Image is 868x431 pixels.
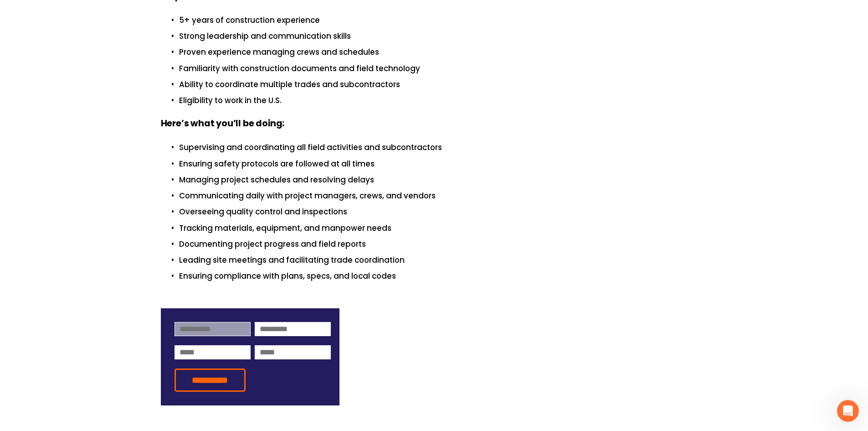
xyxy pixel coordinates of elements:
[179,30,708,42] p: Strong leadership and communication skills
[179,158,708,170] p: Ensuring safety protocols are followed at all times
[179,62,708,75] p: Familiarity with construction documents and field technology
[179,94,708,107] p: Eligibility to work in the U.S.
[179,141,708,154] p: Supervising and coordinating all field activities and subcontractors
[179,222,708,234] p: Tracking materials, equipment, and manpower needs
[179,238,708,250] p: Documenting project progress and field reports
[179,190,708,202] p: Communicating daily with project managers, crews, and vendors
[179,254,708,266] p: Leading site meetings and facilitating trade coordination
[179,206,708,218] p: Overseeing quality control and inspections
[837,400,859,422] iframe: Intercom live chat
[179,174,708,186] p: Managing project schedules and resolving delays
[179,270,708,282] p: Ensuring compliance with plans, specs, and local codes
[161,117,285,132] strong: Here’s what you’ll be doing:
[179,78,708,91] p: Ability to coordinate multiple trades and subcontractors
[179,46,708,58] p: Proven experience managing crews and schedules
[179,14,708,26] p: 5+ years of construction experience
